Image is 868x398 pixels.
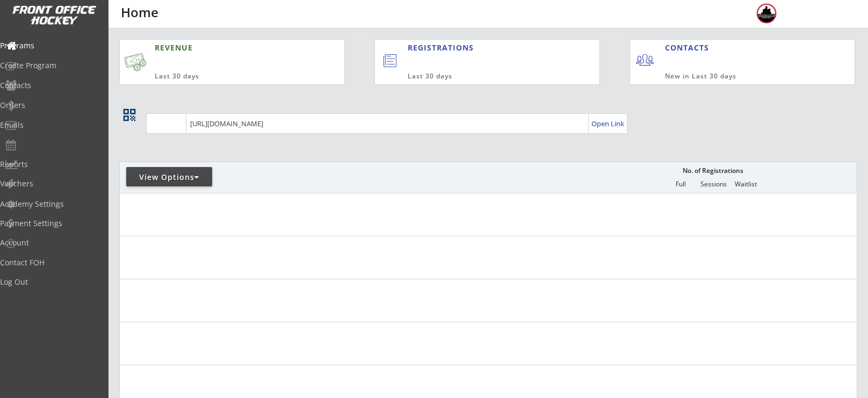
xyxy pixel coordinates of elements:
div: Open Link [591,119,625,128]
button: qr_code [121,107,138,123]
div: CONTACTS [665,42,714,53]
div: New in Last 30 days [665,72,805,81]
div: No. of Registrations [679,167,746,175]
div: View Options [126,172,212,183]
a: Open Link [591,116,625,131]
div: Sessions [697,180,729,188]
div: REVENUE [155,42,292,53]
div: Last 30 days [155,72,292,81]
div: REGISTRATIONS [408,42,550,53]
div: Waitlist [729,180,762,188]
div: Full [664,180,697,188]
div: Last 30 days [408,72,555,81]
